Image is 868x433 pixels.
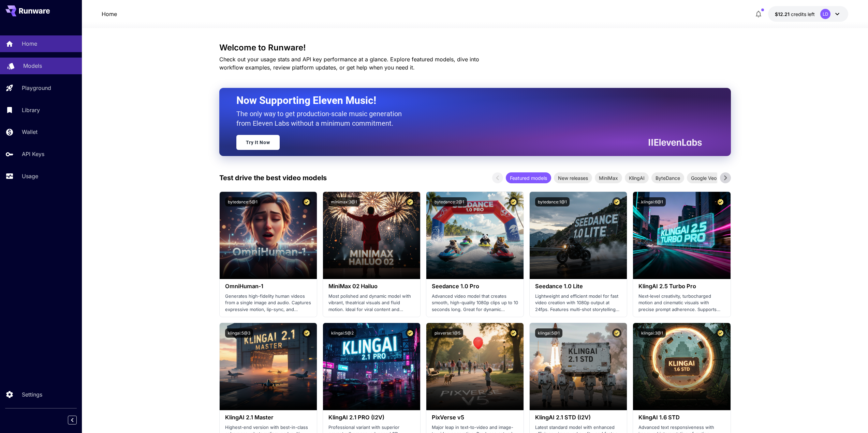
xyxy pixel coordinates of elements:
[612,328,621,338] button: Certified Model – Vetted for best performance and includes a commercial license.
[219,56,479,71] span: Check out your usage stats and API key performance at a glance. Explore featured models, dive int...
[22,172,38,180] p: Usage
[302,328,311,338] button: Certified Model – Vetted for best performance and includes a commercial license.
[22,106,40,114] p: Library
[638,328,666,338] button: klingai:3@1
[328,293,415,313] p: Most polished and dynamic model with vibrant, theatrical visuals and fluid motion. Ideal for vira...
[22,40,37,48] p: Home
[225,328,253,338] button: klingai:5@3
[595,174,622,182] span: MiniMax
[220,192,317,279] img: alt
[225,293,311,313] p: Generates high-fidelity human videos from a single image and audio. Captures expressive motion, l...
[406,328,415,338] button: Certified Model – Vetted for best performance and includes a commercial license.
[633,323,730,410] img: alt
[687,174,721,182] span: Google Veo
[651,172,684,183] div: ByteDance
[432,414,518,421] h3: PixVerse v5
[768,6,848,22] button: $12.21371LD
[820,9,830,19] div: LD
[651,174,684,182] span: ByteDance
[432,283,518,290] h3: Seedance 1.0 Pro
[328,197,360,206] button: minimax:3@1
[638,293,725,313] p: Next‑level creativity, turbocharged motion and cinematic visuals with precise prompt adherence. S...
[506,172,551,183] div: Featured models
[236,135,280,150] a: Try It Now
[73,414,82,426] div: Collapse sidebar
[236,94,697,107] h2: Now Supporting Eleven Music!
[328,328,356,338] button: klingai:5@2
[535,293,621,313] p: Lightweight and efficient model for fast video creation with 1080p output at 24fps. Features mult...
[432,293,518,313] p: Advanced video model that creates smooth, high-quality 1080p clips up to 10 seconds long. Great f...
[687,172,721,183] div: Google Veo
[219,43,731,52] h3: Welcome to Runware!
[236,109,407,128] p: The only way to get production-scale music generation from Eleven Labs without a minimum commitment.
[432,197,467,206] button: bytedance:2@1
[535,328,562,338] button: klingai:5@1
[595,172,622,183] div: MiniMax
[220,323,317,410] img: alt
[23,62,42,70] p: Models
[535,197,570,206] button: bytedance:1@1
[638,414,725,421] h3: KlingAI 1.6 STD
[612,197,621,206] button: Certified Model – Vetted for best performance and includes a commercial license.
[225,414,311,421] h3: KlingAI 2.1 Master
[509,197,518,206] button: Certified Model – Vetted for best performance and includes a commercial license.
[225,197,260,206] button: bytedance:5@1
[68,416,77,424] button: Collapse sidebar
[775,11,815,18] div: $12.21371
[554,172,592,183] div: New releases
[426,323,524,410] img: alt
[328,283,415,290] h3: MiniMax 02 Hailuo
[22,390,42,399] p: Settings
[432,328,463,338] button: pixverse:1@5
[716,328,725,338] button: Certified Model – Vetted for best performance and includes a commercial license.
[554,174,592,182] span: New releases
[535,414,621,421] h3: KlingAI 2.1 STD (I2V)
[102,10,117,18] a: Home
[638,283,725,290] h3: KlingAI 2.5 Turbo Pro
[22,150,44,158] p: API Keys
[535,283,621,290] h3: Seedance 1.0 Lite
[323,192,420,279] img: alt
[22,128,38,136] p: Wallet
[22,84,51,92] p: Playground
[530,323,627,410] img: alt
[633,192,730,279] img: alt
[323,323,420,410] img: alt
[638,197,666,206] button: klingai:6@1
[302,197,311,206] button: Certified Model – Vetted for best performance and includes a commercial license.
[509,328,518,338] button: Certified Model – Vetted for best performance and includes a commercial license.
[426,192,524,279] img: alt
[102,10,117,18] nav: breadcrumb
[406,197,415,206] button: Certified Model – Vetted for best performance and includes a commercial license.
[225,283,311,290] h3: OmniHuman‑1
[625,174,649,182] span: KlingAI
[775,11,791,17] span: $12.21
[530,192,627,279] img: alt
[219,173,327,183] p: Test drive the best video models
[716,197,725,206] button: Certified Model – Vetted for best performance and includes a commercial license.
[625,172,649,183] div: KlingAI
[791,11,815,17] span: credits left
[328,414,415,421] h3: KlingAI 2.1 PRO (I2V)
[506,174,551,182] span: Featured models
